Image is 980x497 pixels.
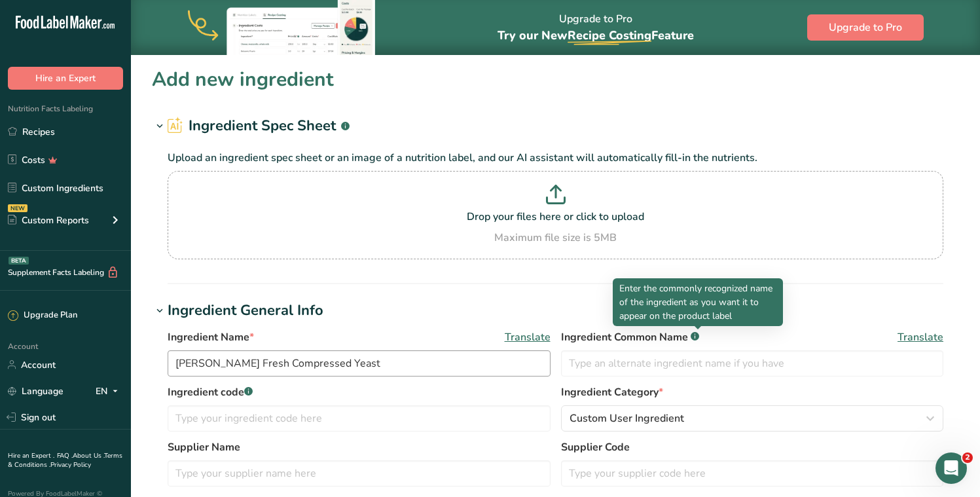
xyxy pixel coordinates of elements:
span: Try our New Feature [498,28,694,43]
div: Maximum file size is 5MB [171,230,940,246]
a: Hire an Expert . [8,451,54,460]
input: Type your supplier name here [168,460,551,487]
span: Custom User Ingredient [570,411,684,426]
span: Ingredient Name [168,329,254,345]
button: Custom User Ingredient [561,405,944,432]
div: Custom Reports [8,213,89,227]
input: Type your ingredient code here [168,405,551,432]
input: Type an alternate ingredient name if you have [561,350,944,377]
span: Recipe Costing [568,28,651,43]
button: Upgrade to Pro [807,14,924,41]
span: Ingredient Common Name [561,329,699,345]
p: Drop your files here or click to upload [171,209,940,225]
p: Upload an ingredient spec sheet or an image of a nutrition label, and our AI assistant will autom... [168,150,943,166]
a: Privacy Policy [50,460,91,469]
p: Enter the commonly recognized name of the ingredient as you want it to appear on the product label [619,282,776,323]
h1: Add new ingredient [152,65,334,94]
div: Upgrade Plan [8,309,77,322]
div: Upgrade to Pro [498,1,694,55]
iframe: Intercom live chat [935,452,967,484]
label: Supplier Code [561,439,944,455]
label: Ingredient code [168,384,551,400]
div: EN [96,383,123,399]
a: FAQ . [57,451,73,460]
span: Upgrade to Pro [829,20,902,35]
a: Language [8,380,64,403]
input: Type your ingredient name here [168,350,551,377]
div: NEW [8,204,27,212]
h2: Ingredient Spec Sheet [168,115,350,137]
span: 2 [962,452,973,463]
div: Ingredient General Info [168,300,323,322]
button: Hire an Expert [8,67,123,90]
a: About Us . [73,451,104,460]
span: Translate [505,329,551,345]
label: Supplier Name [168,439,551,455]
div: BETA [9,257,29,265]
label: Ingredient Category [561,384,944,400]
span: Translate [898,329,943,345]
a: Terms & Conditions . [8,451,122,469]
input: Type your supplier code here [561,460,944,487]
